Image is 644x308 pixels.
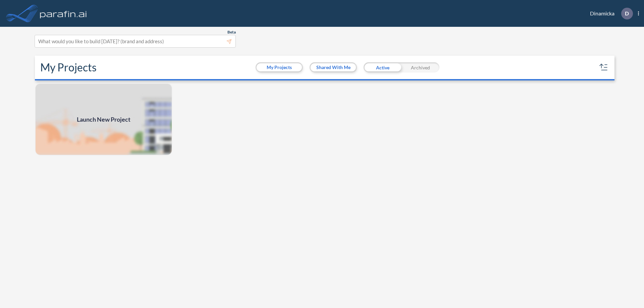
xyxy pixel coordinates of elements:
[598,62,609,73] button: sort
[625,10,629,16] p: D
[35,83,172,156] img: add
[77,115,130,124] span: Launch New Project
[401,62,439,72] div: Archived
[257,63,302,71] button: My Projects
[35,83,172,156] a: Launch New Project
[580,8,639,19] div: Dinamicka
[311,63,356,71] button: Shared With Me
[39,7,88,20] img: logo
[227,29,236,35] span: Beta
[364,62,401,72] div: Active
[40,61,97,74] h2: My Projects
